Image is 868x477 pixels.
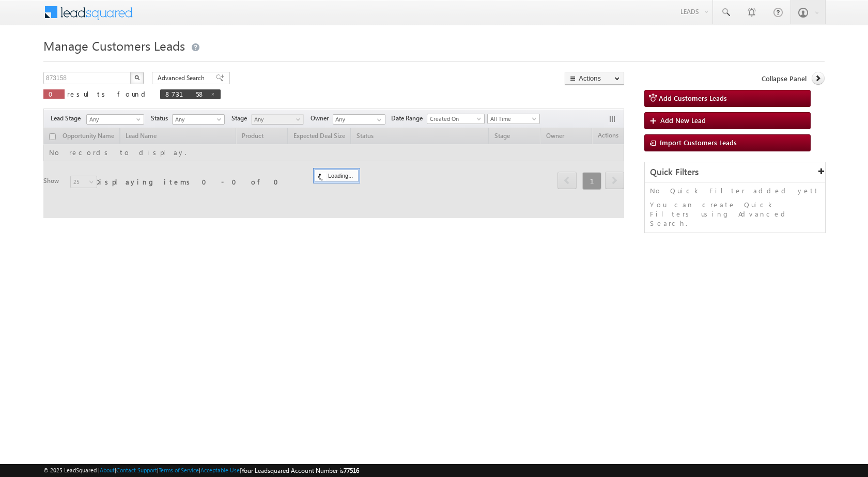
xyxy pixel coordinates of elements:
[488,114,537,124] span: All Time
[100,467,115,473] a: About
[87,115,141,124] span: Any
[660,116,706,125] span: Add New Lead
[51,114,85,123] span: Lead Stage
[427,114,485,124] a: Created On
[200,467,240,473] a: Acceptable Use
[159,467,199,473] a: Terms of Service
[252,115,301,124] span: Any
[659,94,727,102] span: Add Customers Leads
[43,37,185,54] span: Manage Customers Leads
[134,75,139,80] img: Search
[333,114,385,125] input: Type to Search
[565,72,624,85] button: Actions
[315,170,359,182] div: Loading...
[650,200,820,228] p: You can create Quick Filters using Advanced Search.
[391,114,427,123] span: Date Range
[172,114,225,125] a: Any
[43,466,359,475] span: © 2025 LeadSquared | | | | |
[173,115,222,124] span: Any
[86,114,144,125] a: Any
[231,114,251,123] span: Stage
[487,114,540,124] a: All Time
[158,73,208,83] span: Advanced Search
[151,114,172,123] span: Status
[660,138,737,147] span: Import Customers Leads
[116,467,157,473] a: Contact Support
[241,467,359,474] span: Your Leadsquared Account Number is
[650,186,820,195] p: No Quick Filter added yet!
[311,114,333,123] span: Owner
[762,74,807,83] span: Collapse Panel
[49,89,59,98] span: 0
[645,162,825,182] div: Quick Filters
[427,114,481,124] span: Created On
[251,114,304,125] a: Any
[371,115,384,125] a: Show All Items
[165,89,205,98] span: 873158
[344,467,359,474] span: 77516
[67,89,149,98] span: results found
